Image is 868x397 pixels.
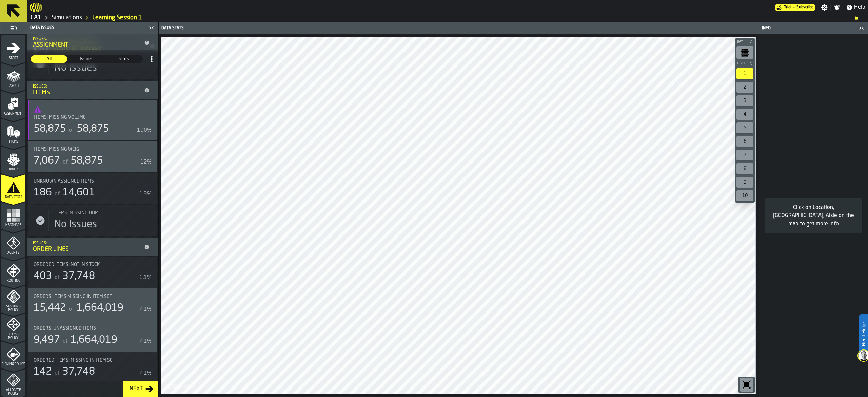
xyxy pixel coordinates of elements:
[34,294,143,299] div: Title
[54,210,99,216] span: Items: Missing UOM
[741,379,752,390] svg: Reset zoom and position
[33,37,141,41] div: Issues:
[139,337,152,345] div: < 1%
[1,223,25,227] span: Heatmaps
[1,118,25,146] li: menu Items
[735,67,755,80] div: button-toolbar-undefined
[34,115,86,120] span: Items: Missing Volume
[68,55,105,63] div: thumb
[735,45,755,60] div: button-toolbar-undefined
[30,14,865,22] nav: Breadcrumb
[736,150,753,160] div: 7
[736,177,753,188] div: 9
[33,241,141,246] div: Issues:
[63,159,68,165] span: of
[62,271,95,281] span: 37,748
[31,55,67,63] div: thumb
[139,369,152,377] div: < 1%
[34,178,94,184] span: Unknown assigned items
[34,334,60,346] div: 9,497
[736,163,753,174] div: 8
[736,190,753,201] div: 10
[28,352,157,383] div: stat-Ordered Items: Missing in Item Set
[735,108,755,121] div: button-toolbar-undefined
[1,23,25,33] label: button-toggle-Toggle Full Menu
[775,4,815,11] a: link-to-/wh/i/76e2a128-1b54-4d66-80d4-05ae4c277723/pricing/
[29,25,147,30] div: Data Issues
[735,162,755,175] div: button-toolbar-undefined
[33,89,141,96] div: Items
[1,230,25,257] li: menu Agents
[735,60,755,67] button: button-
[147,24,156,32] label: button-toggle-Close me
[34,147,85,152] span: Items: Missing Weight
[1,112,25,116] span: Assignment
[818,4,830,11] label: button-toggle-Settings
[1,91,25,118] li: menu Assignment
[1,56,25,60] span: Start
[34,358,115,363] span: Ordered Items: Missing in Item Set
[1,168,25,171] span: Orders
[54,62,97,74] div: No Issues
[854,3,865,12] span: Help
[735,121,755,135] div: button-toolbar-undefined
[1,333,25,340] span: Storage Policy
[860,315,867,353] label: Need Help?
[1,341,25,368] li: menu Picking Policy
[69,128,74,133] span: of
[736,122,753,133] div: 5
[831,4,843,11] label: button-toggle-Notifications
[735,94,755,108] div: button-toolbar-undefined
[105,55,142,63] div: thumb
[34,262,143,267] div: Title
[843,3,868,12] label: button-toggle-Help
[796,5,814,10] span: Subscribe
[34,123,66,135] div: 58,875
[1,362,25,366] span: Picking Policy
[34,326,96,331] span: Orders: Unassigned Items
[736,68,753,79] div: 1
[34,115,152,120] div: Title
[34,105,152,113] span: threshold:50
[30,1,42,14] a: logo-header
[34,187,52,199] div: 186
[33,84,141,89] div: Issues:
[759,22,868,34] header: Info
[1,195,25,199] span: Data Stats
[62,367,95,377] span: 37,748
[139,190,152,198] div: 1.3%
[139,273,152,282] div: 1.1%
[71,335,117,345] span: 1,664,019
[770,204,857,228] div: Click on Location, [GEOGRAPHIC_DATA], Aisle on the map to get more info
[857,24,866,32] label: button-toggle-Close me
[735,135,755,148] div: button-toolbar-undefined
[123,381,158,397] button: button-Next
[28,320,157,352] div: stat-Orders: Unassigned Items
[69,307,74,312] span: of
[33,246,141,253] div: Order Lines
[92,14,142,21] a: link-to-/wh/i/76e2a128-1b54-4d66-80d4-05ae4c277723/simulations/30c2a343-d683-4d27-bfc5-327989ac0c6c
[105,55,143,63] label: button-switch-multi-Stats
[735,148,755,162] div: button-toolbar-undefined
[163,379,201,393] a: logo-header
[34,262,152,267] div: Title
[1,258,25,285] li: menu Routing
[34,155,60,167] div: 7,067
[106,56,142,62] span: Stats
[735,189,755,203] div: button-toolbar-undefined
[159,22,759,34] header: Data Stats
[793,5,795,10] span: —
[34,178,152,184] div: Title
[1,305,25,312] span: Stacking Policy
[77,124,109,134] span: 58,875
[28,141,157,172] div: stat-Items: Missing Weight
[137,126,152,134] div: 100%
[55,191,60,197] span: of
[71,156,103,166] span: 58,875
[54,210,152,216] div: Title
[68,55,105,63] label: button-switch-multi-Issues
[775,4,815,11] div: Menu Subscription
[139,305,152,314] div: < 1%
[736,95,753,106] div: 3
[54,210,143,216] div: Title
